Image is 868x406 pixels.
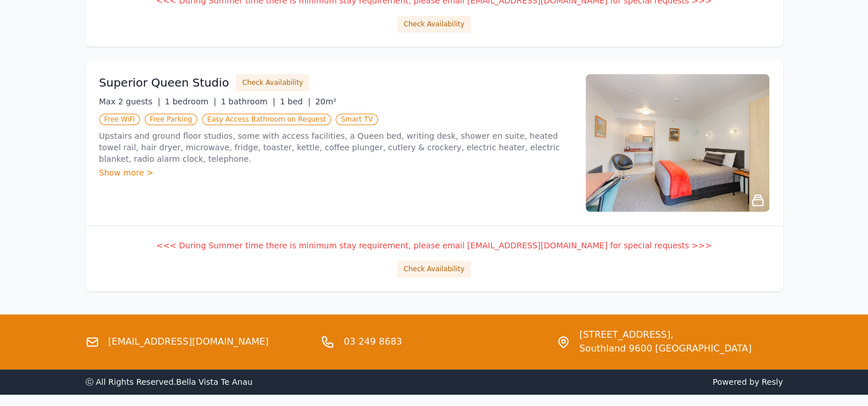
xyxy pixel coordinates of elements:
div: Show more > [99,167,572,178]
span: Smart TV [336,114,378,125]
a: [EMAIL_ADDRESS][DOMAIN_NAME] [108,335,269,349]
span: Free WiFi [99,114,141,125]
span: [STREET_ADDRESS], [579,328,752,342]
span: 20m² [315,97,336,106]
span: Southland 9600 [GEOGRAPHIC_DATA] [579,342,752,356]
span: 1 bed | [280,97,310,106]
h3: Superior Queen Studio [99,75,229,91]
span: 1 bedroom | [165,97,216,106]
span: Free Parking [145,114,197,125]
span: 1 bathroom | [221,97,275,106]
p: Upstairs and ground floor studios, some with access facilities, a Queen bed, writing desk, shower... [99,130,572,165]
span: ⓒ All Rights Reserved. Bella Vista Te Anau [85,377,253,387]
a: Resly [761,377,783,387]
span: Easy Access Bathroom on Request [202,114,331,125]
button: Check Availability [397,260,470,278]
p: <<< During Summer time there is minimum stay requirement, please email [EMAIL_ADDRESS][DOMAIN_NAM... [99,240,769,251]
a: 03 249 8683 [344,335,402,349]
span: Max 2 guests | [99,97,161,106]
span: Powered by [439,376,783,388]
button: Check Availability [236,74,309,91]
button: Check Availability [397,15,470,33]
